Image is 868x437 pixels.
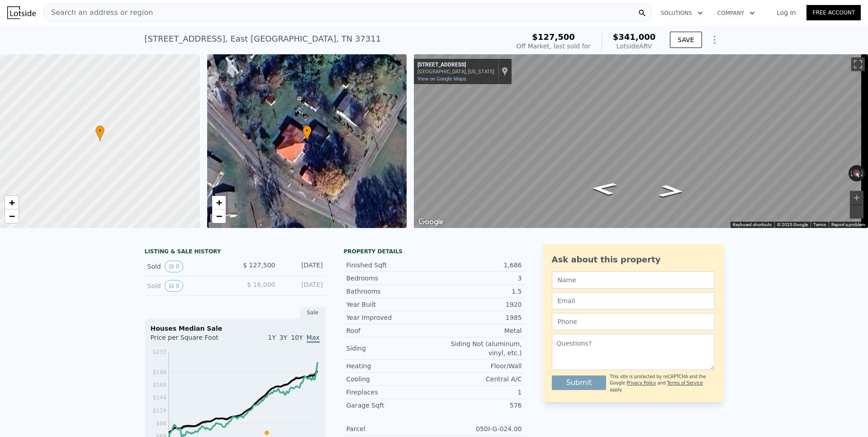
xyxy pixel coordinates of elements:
[850,165,864,182] button: Reset the view
[268,334,275,341] span: 1Y
[552,292,715,309] input: Email
[216,197,222,208] span: +
[147,280,228,292] div: Sold
[346,313,434,322] div: Year Improved
[580,179,627,198] path: Go Northwest, NE 15th St
[417,76,466,82] a: View on Google Maps
[850,205,863,218] button: Zoom out
[416,216,446,228] a: Open this area in Google Maps (opens a new window)
[152,369,166,375] tspan: $194
[414,54,868,228] div: Street View
[850,191,863,204] button: Zoom in
[434,361,522,370] div: Floor/Wall
[7,6,36,19] img: Lotside
[849,165,854,181] button: Rotate counterclockwise
[417,62,494,69] div: [STREET_ADDRESS]
[654,5,710,21] button: Solutions
[552,313,715,330] input: Phone
[151,324,320,333] div: Houses Median Sale
[152,408,166,414] tspan: $119
[152,394,166,401] tspan: $144
[434,287,522,296] div: 1.5
[283,280,323,292] div: [DATE]
[307,334,320,343] span: Max
[434,326,522,335] div: Metal
[626,380,656,385] a: Privacy Policy
[303,127,312,135] span: •
[434,401,522,410] div: 576
[280,334,287,341] span: 3Y
[806,5,861,20] a: Free Account
[552,375,607,390] button: Submit
[95,127,104,135] span: •
[517,42,591,51] div: Off Market, last sold for
[667,380,703,385] a: Terms of Service
[152,382,166,388] tspan: $169
[434,375,522,384] div: Central A/C
[346,361,434,370] div: Heating
[417,69,494,75] div: [GEOGRAPHIC_DATA], [US_STATE]
[346,424,434,433] div: Parcel
[165,280,184,292] button: View historical data
[44,7,153,18] span: Search an address or region
[344,248,525,255] div: Property details
[152,349,166,355] tspan: $233
[766,8,806,17] a: Log In
[212,209,226,223] a: Zoom out
[613,42,656,51] div: Lotside ARV
[532,32,575,42] span: $127,500
[434,313,522,322] div: 1985
[346,344,434,353] div: Siding
[212,196,226,209] a: Zoom in
[283,261,323,272] div: [DATE]
[300,307,326,318] div: Sale
[648,182,695,200] path: Go Southeast, NE 15th St
[291,334,303,341] span: 10Y
[9,210,15,222] span: −
[145,248,326,257] div: LISTING & SALE HISTORY
[434,261,522,270] div: 1,686
[434,274,522,283] div: 3
[813,222,826,227] a: Terms (opens in new tab)
[95,125,104,141] div: •
[346,326,434,335] div: Roof
[710,5,762,21] button: Company
[346,261,434,270] div: Finished Sqft
[243,261,275,269] span: $ 127,500
[147,261,228,272] div: Sold
[552,271,715,289] input: Name
[434,388,522,397] div: 1
[346,300,434,309] div: Year Built
[552,253,715,266] div: Ask about this property
[247,281,275,288] span: $ 16,000
[434,339,522,357] div: Siding Not (aluminum, vinyl, etc.)
[346,287,434,296] div: Bathrooms
[670,32,702,48] button: SAVE
[434,300,522,309] div: 1920
[165,261,184,272] button: View historical data
[5,209,19,223] a: Zoom out
[416,216,446,228] img: Google
[346,401,434,410] div: Garage Sqft
[851,57,865,71] button: Toggle fullscreen view
[613,32,656,42] span: $341,000
[9,197,15,208] span: +
[434,424,522,433] div: 050I-G-024.00
[733,222,772,228] button: Keyboard shortcuts
[706,31,724,49] button: Show Options
[777,222,808,227] span: © 2025 Google
[610,374,714,393] div: This site is protected by reCAPTCHA and the Google and apply.
[860,165,865,181] button: Rotate clockwise
[346,375,434,384] div: Cooling
[216,210,222,222] span: −
[156,420,166,427] tspan: $94
[346,274,434,283] div: Bedrooms
[151,333,235,347] div: Price per Square Foot
[831,222,865,227] a: Report a problem
[414,54,868,228] div: Map
[346,388,434,397] div: Fireplaces
[303,125,312,141] div: •
[502,66,508,76] a: Show location on map
[145,33,381,45] div: [STREET_ADDRESS] , East [GEOGRAPHIC_DATA] , TN 37311
[5,196,19,209] a: Zoom in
